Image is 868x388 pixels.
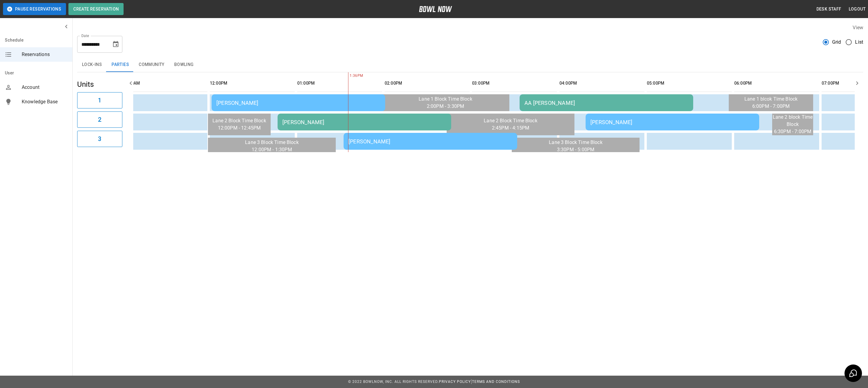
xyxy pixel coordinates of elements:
span: List [855,39,863,46]
button: 1 [77,92,122,108]
div: AA [PERSON_NAME] [524,100,688,106]
span: Reservations [22,51,68,58]
button: Community [134,58,169,72]
button: Choose date, selected date is Oct 4, 2025 [110,38,122,50]
h5: Units [77,80,122,89]
th: 11:00AM [122,75,207,92]
div: [PERSON_NAME] [348,138,512,145]
th: 12:00PM [210,75,295,92]
button: 2 [77,111,122,128]
button: Parties [107,58,134,72]
span: Knowledge Base [22,98,68,105]
div: [PERSON_NAME] [282,119,446,125]
h6: 1 [98,95,101,105]
button: Lock-ins [77,58,107,72]
span: Account [22,84,68,91]
span: 1:36PM [348,73,350,79]
button: Logout [846,4,868,15]
button: 3 [77,131,122,147]
span: Grid [832,39,841,46]
h6: 3 [98,134,101,144]
a: Terms and Conditions [472,380,520,384]
button: Desk Staff [814,4,844,15]
h6: 2 [98,115,101,124]
div: [PERSON_NAME] [590,119,754,125]
button: Pause Reservations [3,3,66,15]
div: [PERSON_NAME] [216,100,380,106]
button: Create Reservation [68,3,124,15]
label: View [853,25,863,30]
div: inventory tabs [77,58,863,72]
a: Privacy Policy [439,380,471,384]
button: Bowling [169,58,199,72]
img: logo [419,6,452,12]
span: © 2022 BowlNow, Inc. All Rights Reserved. [348,380,439,384]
